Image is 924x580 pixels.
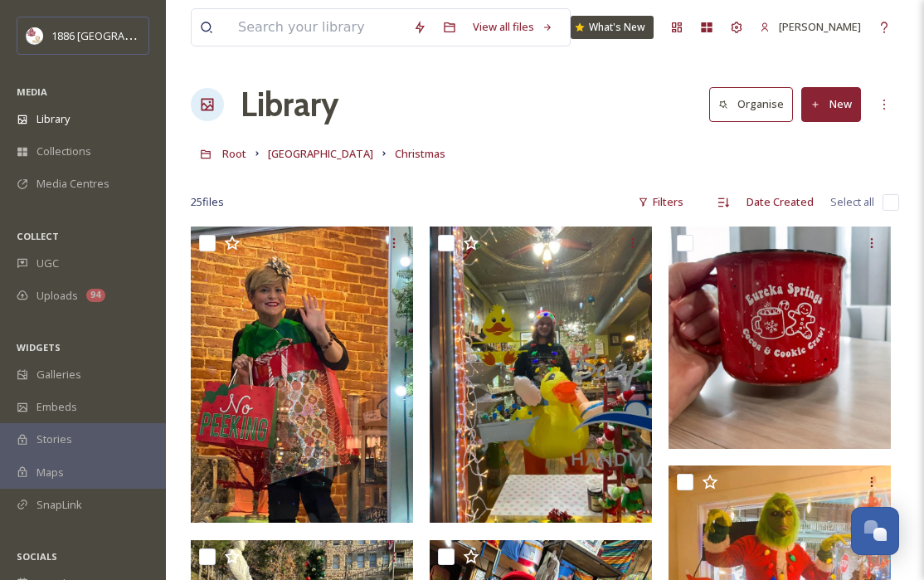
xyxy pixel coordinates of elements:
span: Collections [36,144,91,159]
a: Christmas [395,144,445,163]
span: Stories [36,431,72,447]
span: 25 file s [191,194,224,210]
span: SOCIALS [17,550,57,563]
input: Search your library [230,9,405,46]
a: [PERSON_NAME] [751,11,869,43]
div: Date Created [738,186,822,218]
a: What's New [571,16,654,39]
span: [GEOGRAPHIC_DATA] [268,146,373,161]
div: Filters [630,186,692,218]
span: SnapLink [36,497,82,513]
span: Galleries [36,367,81,383]
span: Library [36,111,70,127]
span: MEDIA [17,85,47,98]
span: Root [222,146,246,161]
span: [PERSON_NAME] [779,19,861,34]
a: View all files [464,11,562,43]
a: [GEOGRAPHIC_DATA] [268,144,373,163]
img: logos.png [27,27,43,44]
div: 94 [86,289,105,302]
a: Library [241,80,338,129]
span: WIDGETS [17,341,61,353]
span: Embeds [36,399,77,415]
button: Open Chat [851,507,899,555]
button: Organise [709,87,793,121]
img: Living Windows Paige.jpg [191,227,413,523]
span: UGC [36,256,59,271]
img: IMG_3218.jpg [669,227,891,449]
span: Media Centres [36,176,109,192]
button: New [801,87,861,121]
span: Maps [36,465,64,480]
a: Root [222,144,246,163]
span: Uploads [36,288,78,304]
span: Select all [830,194,874,210]
span: 1886 [GEOGRAPHIC_DATA] [51,27,182,43]
img: Living Windows Grant.jpg [430,227,652,523]
span: COLLECT [17,230,59,242]
span: Christmas [395,146,445,161]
